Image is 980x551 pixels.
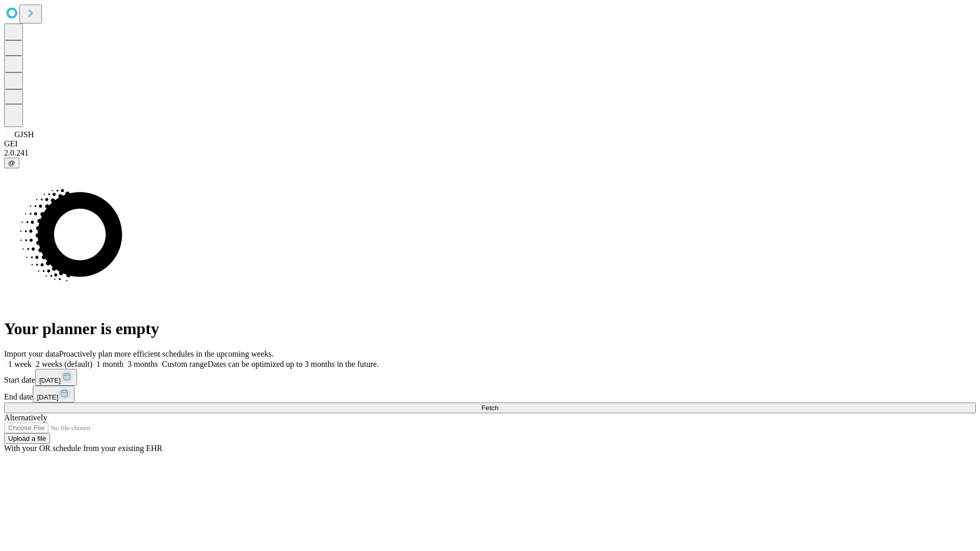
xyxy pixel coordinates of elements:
button: @ [4,158,19,168]
div: GEI [4,139,976,148]
button: Fetch [4,403,976,413]
span: 2 weeks (default) [36,360,92,368]
span: Dates can be optimized up to 3 months in the future. [208,360,379,368]
span: [DATE] [39,377,61,384]
div: 2.0.241 [4,148,976,158]
span: Proactively plan more efficient schedules in the upcoming weeks. [59,349,274,358]
span: Alternatively [4,413,47,422]
div: End date [4,386,976,403]
h1: Your planner is empty [4,319,976,338]
button: Upload a file [4,433,50,444]
span: 1 week [8,360,32,368]
span: GJSH [14,130,34,139]
button: [DATE] [35,369,77,386]
span: [DATE] [37,393,58,401]
span: Fetch [481,404,498,412]
span: Import your data [4,349,59,358]
span: 1 month [96,360,124,368]
span: 3 months [128,360,158,368]
span: @ [8,159,15,167]
div: Start date [4,369,976,386]
button: [DATE] [33,386,75,403]
span: Custom range [162,360,207,368]
span: With your OR schedule from your existing EHR [4,444,162,453]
